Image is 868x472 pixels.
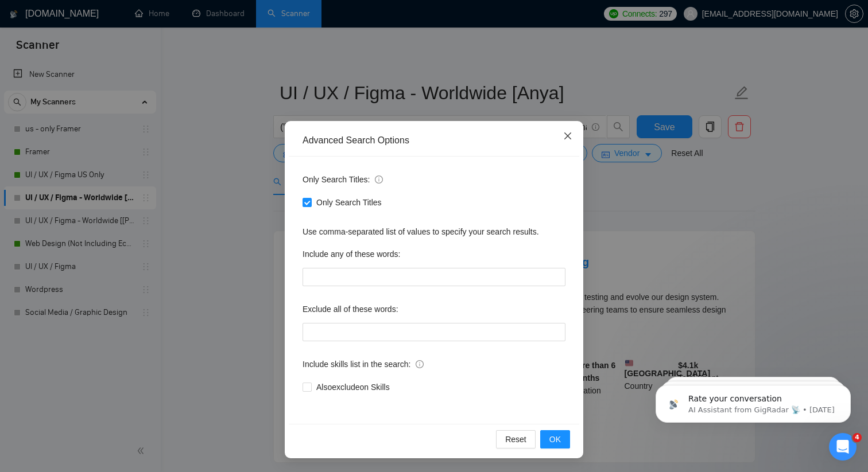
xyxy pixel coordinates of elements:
span: Only Search Titles [312,196,386,209]
button: Reset [496,430,536,448]
label: Include any of these words: [303,245,400,263]
div: Advanced Search Options [303,134,565,147]
span: Reset [505,433,526,446]
span: Include skills list in the search: [303,358,424,370]
span: OK [549,433,561,446]
button: OK [540,430,570,448]
span: Only Search Titles: [303,173,383,186]
span: info-circle [416,360,424,368]
label: Exclude all of these words: [303,300,398,318]
iframe: Intercom live chat [829,433,857,461]
span: close [563,131,572,141]
button: Close [552,121,583,152]
iframe: Intercom notifications message [638,361,868,441]
div: Use comma-separated list of values to specify your search results. [303,225,565,238]
span: Also exclude on Skills [312,381,394,393]
span: info-circle [375,175,383,184]
span: 4 [852,433,862,442]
